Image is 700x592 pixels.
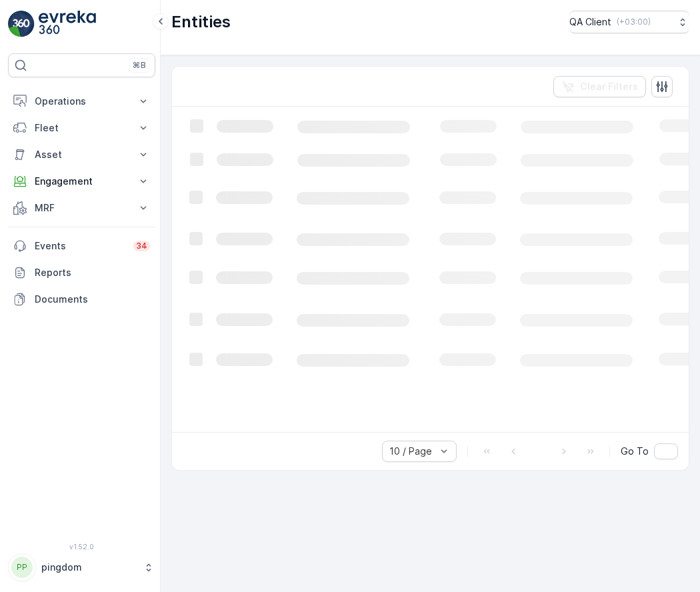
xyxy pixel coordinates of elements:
[8,11,35,37] img: logo
[11,557,33,578] div: PP
[133,60,146,71] p: ⌘B
[8,553,155,581] button: PPpingdom
[35,121,129,135] p: Fleet
[8,141,155,168] button: Asset
[8,168,155,195] button: Engagement
[35,201,129,215] p: MRF
[621,445,649,458] span: Go To
[171,11,231,33] p: Entities
[35,95,129,108] p: Operations
[35,293,150,306] p: Documents
[35,148,129,161] p: Asset
[8,88,155,115] button: Operations
[136,241,147,251] p: 34
[39,11,96,37] img: logo_light-DOdMpM7g.png
[569,15,611,29] p: QA Client
[35,239,125,253] p: Events
[569,11,689,33] button: QA Client(+03:00)
[553,76,646,97] button: Clear Filters
[41,561,137,574] p: pingdom
[580,80,638,93] p: Clear Filters
[617,17,651,27] p: ( +03:00 )
[8,195,155,221] button: MRF
[8,259,155,286] a: Reports
[35,175,129,188] p: Engagement
[8,286,155,313] a: Documents
[8,233,155,259] a: Events34
[35,266,150,279] p: Reports
[8,115,155,141] button: Fleet
[8,543,155,551] span: v 1.52.0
